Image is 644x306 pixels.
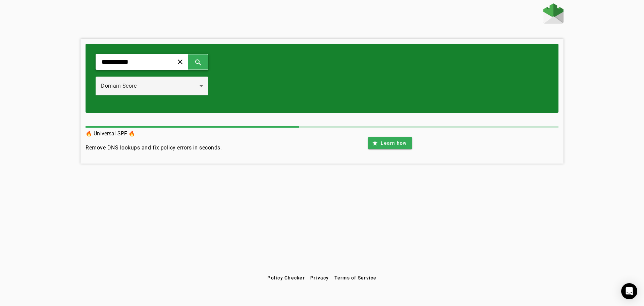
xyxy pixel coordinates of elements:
h4: Remove DNS lookups and fix policy errors in seconds. [86,144,222,152]
span: Terms of Service [334,275,377,280]
img: Fraudmarc Logo [543,3,563,24]
button: Learn how [368,137,412,149]
button: Policy Checker [265,272,308,284]
span: Domain Score [101,83,137,89]
span: Learn how [381,140,407,146]
div: Open Intercom Messenger [621,283,637,299]
span: Privacy [310,275,329,280]
span: Policy Checker [267,275,305,280]
a: Home [543,3,563,25]
button: Privacy [308,272,332,284]
button: Terms of Service [332,272,379,284]
h3: 🔥 Universal SPF 🔥 [86,129,222,138]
